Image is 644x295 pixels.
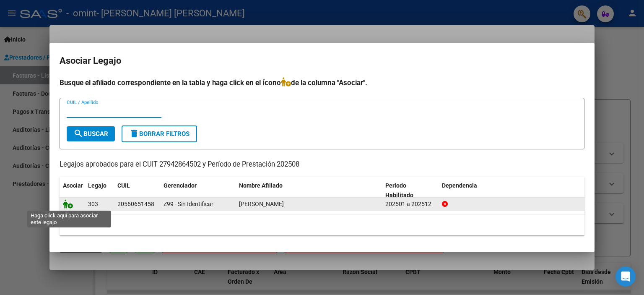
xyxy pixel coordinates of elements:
[129,128,139,138] mat-icon: delete
[439,177,585,204] datatable-header-cell: Dependencia
[385,199,435,209] div: 202501 a 202512
[385,182,413,198] span: Periodo Habilitado
[239,201,284,207] span: CLAUSEN WILNER FAUSTO
[73,130,108,138] span: Buscar
[60,53,584,69] h2: Asociar Legajo
[60,214,584,235] div: 1 registros
[236,177,382,204] datatable-header-cell: Nombre Afiliado
[114,177,160,204] datatable-header-cell: CUIL
[117,199,154,209] div: 20560651458
[117,182,130,189] span: CUIL
[239,182,283,189] span: Nombre Afiliado
[164,201,213,207] span: Z99 - Sin Identificar
[60,159,584,170] p: Legajos aprobados para el CUIT 27942864502 y Período de Prestación 202508
[442,182,477,189] span: Dependencia
[160,177,236,204] datatable-header-cell: Gerenciador
[122,125,197,142] button: Borrar Filtros
[88,182,106,189] span: Legajo
[85,177,114,204] datatable-header-cell: Legajo
[67,126,115,141] button: Buscar
[129,130,190,138] span: Borrar Filtros
[60,177,85,204] datatable-header-cell: Asociar
[63,182,83,189] span: Asociar
[382,177,439,204] datatable-header-cell: Periodo Habilitado
[88,201,98,207] span: 303
[60,77,584,88] h4: Busque el afiliado correspondiente en la tabla y haga click en el ícono de la columna "Asociar".
[164,182,197,189] span: Gerenciador
[615,266,636,287] div: Open Intercom Messenger
[73,128,83,138] mat-icon: search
